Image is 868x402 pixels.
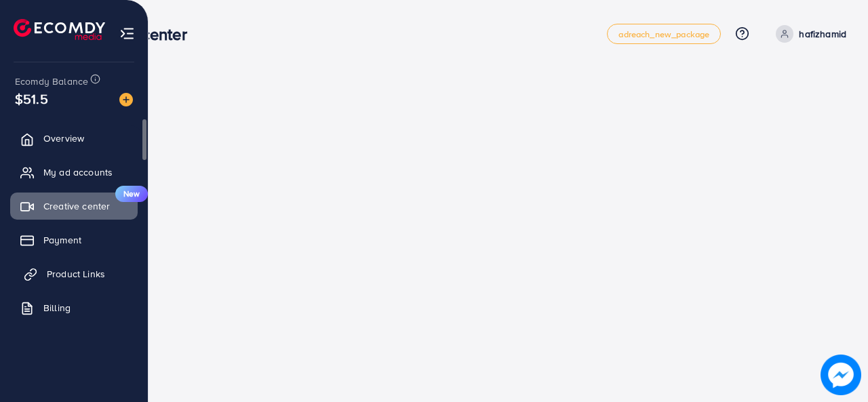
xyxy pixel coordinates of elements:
span: Product Links [47,267,105,281]
span: Billing [43,301,71,315]
span: adreach_new_package [618,30,709,39]
a: Overview [10,125,138,152]
span: Overview [43,132,84,145]
span: Creative center [43,199,110,213]
span: My ad accounts [43,165,113,179]
img: image [119,93,133,106]
span: Payment [43,233,81,247]
a: adreach_new_package [607,24,721,44]
span: Ecomdy Balance [15,75,88,88]
a: Product Links [10,260,138,287]
span: $51.5 [15,89,48,108]
a: Payment [10,226,138,254]
a: Billing [10,294,138,321]
img: menu [119,26,135,41]
span: New [115,186,148,202]
p: hafizhamid [799,26,846,42]
a: My ad accounts [10,159,138,186]
a: hafizhamid [770,25,846,43]
a: Creative centerNew [10,193,138,220]
img: logo [14,19,105,40]
img: image [821,355,861,395]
